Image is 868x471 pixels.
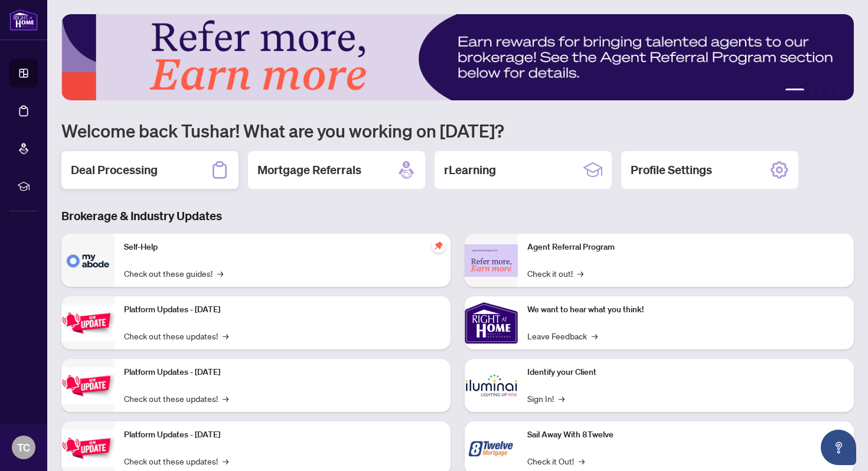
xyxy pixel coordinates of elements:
[465,296,518,349] img: We want to hear what you think!
[61,367,115,404] img: Platform Updates - July 8, 2025
[592,329,598,342] span: →
[432,238,446,253] span: pushpin
[631,162,712,178] h2: Profile Settings
[61,14,854,100] img: Slide 0
[124,329,229,342] a: Check out these updates!→
[527,454,585,467] a: Check it Out!→
[837,89,842,93] button: 5
[124,303,441,316] p: Platform Updates - [DATE]
[257,162,361,178] h2: Mortgage Referrals
[785,89,804,93] button: 1
[465,359,518,412] img: Identify your Client
[527,429,844,441] p: Sail Away With 8Twelve
[61,305,115,342] img: Platform Updates - July 21, 2025
[71,162,158,178] h2: Deal Processing
[818,89,823,93] button: 3
[821,430,856,465] button: Open asap
[465,244,518,277] img: Agent Referral Program
[124,241,441,254] p: Self-Help
[223,329,229,342] span: →
[217,267,223,280] span: →
[124,429,441,441] p: Platform Updates - [DATE]
[527,267,583,280] a: Check it out!→
[444,162,496,178] h2: rLearning
[527,392,564,405] a: Sign In!→
[124,392,229,405] a: Check out these updates!→
[527,303,844,316] p: We want to hear what you think!
[9,9,38,31] img: logo
[828,89,833,93] button: 4
[579,454,585,467] span: →
[527,366,844,379] p: Identify your Client
[527,329,598,342] a: Leave Feedback→
[223,454,229,467] span: →
[527,241,844,254] p: Agent Referral Program
[124,366,441,379] p: Platform Updates - [DATE]
[577,267,583,280] span: →
[559,392,564,405] span: →
[223,392,229,405] span: →
[124,454,229,467] a: Check out these updates!→
[61,234,115,287] img: Self-Help
[61,119,854,142] h1: Welcome back Tushar! What are you working on [DATE]?
[61,430,115,467] img: Platform Updates - June 23, 2025
[17,439,30,456] span: TC
[124,267,223,280] a: Check out these guides!→
[809,89,814,93] button: 2
[61,208,854,224] h3: Brokerage & Industry Updates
